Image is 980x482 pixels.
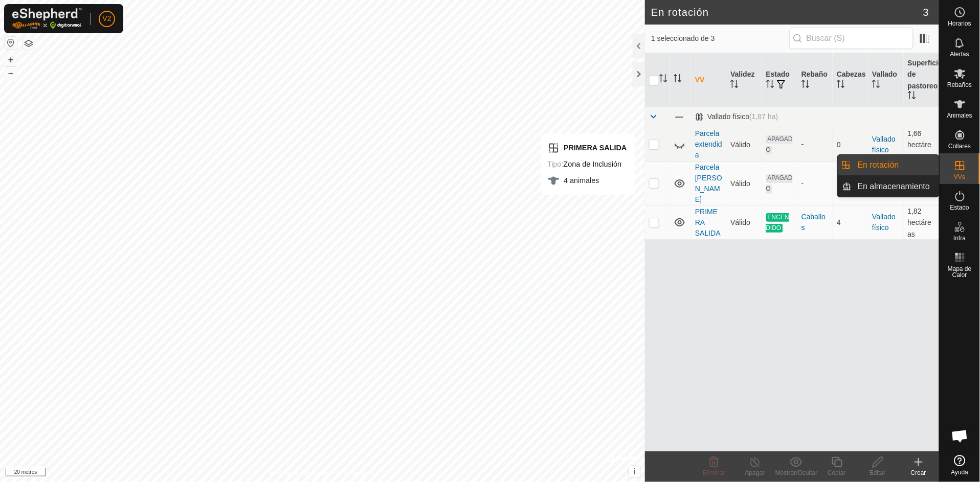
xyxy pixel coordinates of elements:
[270,470,328,477] font: Política de Privacidad
[564,177,599,185] font: 4 animales
[341,470,375,477] font: Contáctenos
[801,70,828,78] font: Rebaño
[703,469,725,476] font: Eliminar
[948,20,971,27] font: Horarios
[12,8,82,29] img: Logotipo de Gallagher
[801,213,826,232] font: Caballos
[948,265,972,279] font: Mapa de Calor
[564,160,622,169] font: Zona de Inclusión
[828,469,845,476] font: Copiar
[629,466,640,477] button: i
[547,160,563,169] font: Tipo:
[908,207,932,238] font: 1,82 hectáreas
[911,469,926,476] font: Crear
[852,155,939,175] a: En rotación
[908,59,943,89] font: Superficie de pastoreo
[837,81,845,89] p-sorticon: Activar para ordenar
[651,7,709,18] font: En rotación
[745,469,765,476] font: Apagar
[270,469,328,478] a: Política de Privacidad
[749,112,778,121] font: (1,87 ha)
[651,34,715,42] font: 1 seleccionado de 3
[947,81,972,88] font: Rebaños
[102,14,111,22] font: V2
[730,218,750,226] font: Válido
[872,213,896,232] a: Vallado físico
[837,218,841,226] font: 4
[872,81,880,89] p-sorticon: Activar para ordenar
[801,179,804,187] font: -
[954,173,965,180] font: VVs
[341,469,375,478] a: Contáctenos
[766,136,793,154] font: APAGADO
[766,81,774,89] p-sorticon: Activar para ordenar
[908,129,932,160] font: 1,66 hectáreas
[790,28,914,49] input: Buscar (S)
[8,54,14,65] font: +
[766,214,789,232] font: ENCENDIDO
[695,163,722,203] a: Parcela [PERSON_NAME]
[730,179,750,188] font: Válido
[940,451,980,479] a: Ayuda
[858,182,930,191] font: En almacenamiento
[872,135,896,154] a: Vallado físico
[953,235,966,242] font: Infra
[801,140,804,148] font: -
[695,208,721,237] a: PRIMERA SALIDA
[23,37,35,50] button: Capas del Mapa
[5,37,17,49] button: Restablecer Mapa
[730,70,754,78] font: Validez
[945,421,975,451] div: Chat abierto
[695,129,722,159] a: Parcela extendida
[838,176,939,197] li: En almacenamiento
[948,143,971,150] font: Collares
[908,93,916,101] p-sorticon: Activar para ordenar
[8,67,13,78] font: –
[852,176,939,197] a: En almacenamiento
[730,81,739,89] p-sorticon: Activar para ordenar
[634,467,636,476] font: i
[951,469,969,476] font: Ayuda
[766,175,793,193] font: APAGADO
[730,141,750,149] font: Válido
[950,51,969,58] font: Alertas
[564,144,627,152] font: PRIMERA SALIDA
[950,204,969,211] font: Estado
[659,76,667,84] p-sorticon: Activar para ordenar
[695,76,705,84] font: VV
[707,112,749,121] font: Vallado físico
[837,141,841,149] font: 0
[674,76,682,84] p-sorticon: Activar para ordenar
[923,7,929,18] font: 3
[766,70,790,78] font: Estado
[858,160,899,169] font: En rotación
[870,469,885,476] font: Editar
[775,469,818,476] font: Mostrar/Ocultar
[5,54,17,66] button: +
[801,81,810,89] p-sorticon: Activar para ordenar
[5,67,17,79] button: –
[947,112,972,119] font: Animales
[872,70,897,78] font: Vallado
[837,70,866,78] font: Cabezas
[838,155,939,175] li: En rotación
